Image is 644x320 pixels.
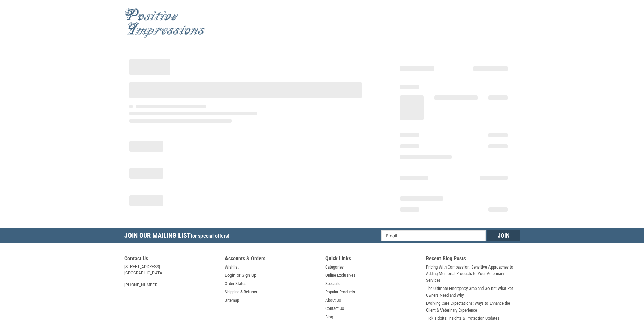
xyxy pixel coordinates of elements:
a: The Ultimate Emergency Grab-and-Go Kit: What Pet Owners Need and Why [426,285,520,298]
a: Order Status [225,280,246,287]
a: Specials [325,280,340,287]
a: Sitemap [225,297,239,304]
a: Popular Products [325,289,355,295]
a: Evolving Care Expectations: Ways to Enhance the Client & Veterinary Experience [426,300,520,313]
a: Login [225,272,235,279]
h5: Join Our Mailing List [124,228,233,245]
a: Online Exclusives [325,272,355,279]
span: for special offers! [191,233,229,239]
h5: Recent Blog Posts [426,255,520,264]
a: Shipping & Returns [225,289,257,295]
a: About Us [325,297,341,304]
a: Pricing With Compassion: Sensitive Approaches to Adding Memorial Products to Your Veterinary Serv... [426,264,520,284]
a: Sign Up [242,272,256,279]
img: Positive Impressions [124,8,206,38]
h5: Accounts & Orders [225,255,319,264]
h5: Contact Us [124,255,218,264]
address: [STREET_ADDRESS] [GEOGRAPHIC_DATA] [PHONE_NUMBER] [124,264,218,288]
a: Wishlist [225,264,239,271]
input: Join [487,230,520,241]
h5: Quick Links [325,255,419,264]
a: Contact Us [325,305,344,312]
span: or [233,272,244,279]
input: Email [381,230,486,241]
a: Categories [325,264,344,271]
